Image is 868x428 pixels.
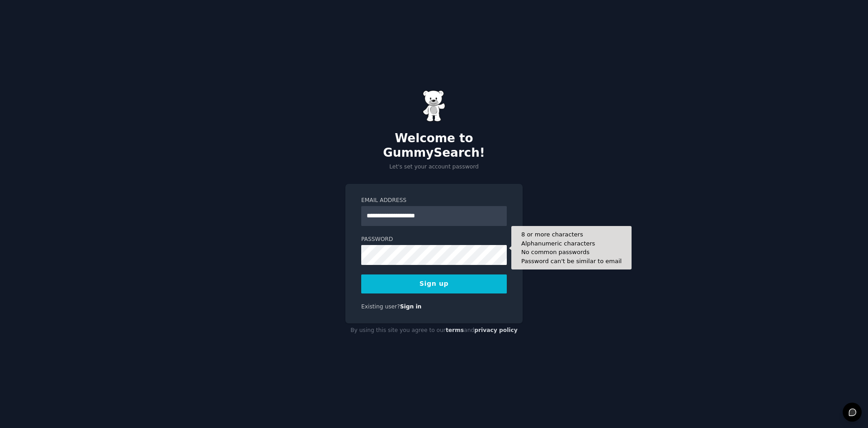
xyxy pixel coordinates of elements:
[345,323,523,338] div: By using this site you agree to our and
[345,163,523,171] p: Let's set your account password
[345,131,523,160] h2: Welcome to GummySearch!
[361,236,507,244] label: Password
[361,274,507,293] button: Sign up
[400,303,422,310] a: Sign in
[474,327,518,333] a: privacy policy
[446,327,464,333] a: terms
[361,197,507,205] label: Email Address
[361,303,400,310] span: Existing user?
[423,90,445,122] img: Gummy Bear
